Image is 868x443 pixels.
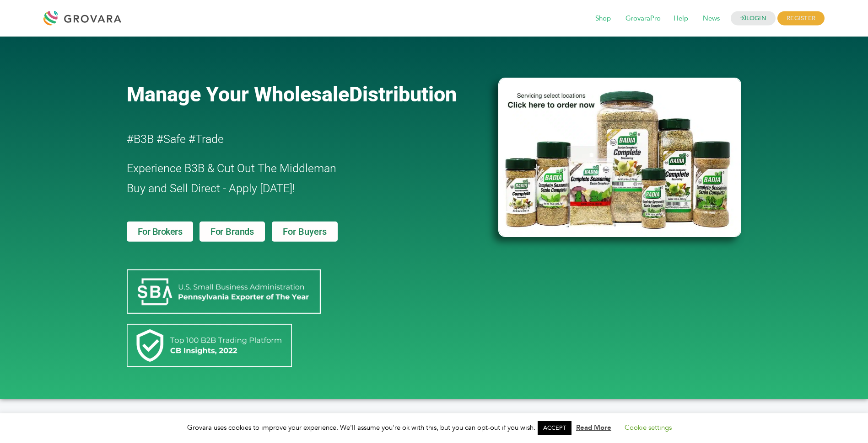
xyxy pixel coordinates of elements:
[696,14,726,24] a: News
[127,129,446,149] h2: #B3B #Safe #Trade
[589,14,617,24] a: Shop
[619,14,667,24] a: GrovaraPro
[576,423,611,432] a: Read More
[272,221,338,242] a: For Buyers
[667,14,695,24] a: Help
[127,182,295,195] span: Buy and Sell Direct - Apply [DATE]!
[210,227,254,236] span: For Brands
[619,10,667,27] span: GrovaraPro
[127,82,349,106] span: Manage Your Wholesale
[777,11,825,26] span: REGISTER
[127,82,484,106] a: Manage Your WholesaleDistribution
[731,11,776,26] a: LOGIN
[667,10,695,27] span: Help
[138,227,183,236] span: For Brokers
[696,10,726,27] span: News
[187,423,681,432] span: Grovara uses cookies to improve your experience. We'll assume you're ok with this, but you can op...
[283,227,327,236] span: For Buyers
[625,423,672,432] a: Cookie settings
[127,162,336,175] span: Experience B3B & Cut Out The Middleman
[127,221,194,242] a: For Brokers
[538,421,571,435] a: ACCEPT
[199,221,265,242] a: For Brands
[589,10,617,27] span: Shop
[349,82,457,106] span: Distribution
